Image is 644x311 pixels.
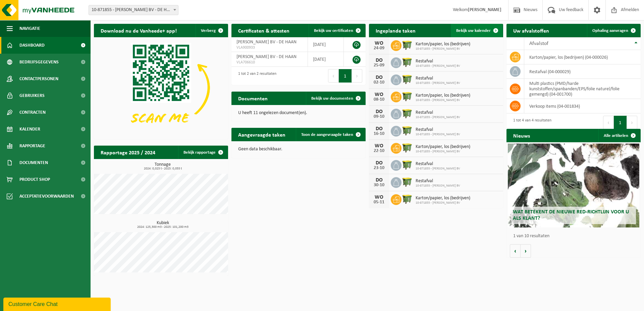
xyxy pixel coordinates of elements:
h2: Aangevraagde taken [231,128,292,141]
span: 10-871855 - DEWAELE HENRI BV - DE HAAN [89,5,178,15]
span: Contactpersonen [19,70,58,87]
span: Acceptatievoorwaarden [19,188,74,205]
div: WO [372,92,386,97]
td: [DATE] [308,52,344,67]
button: 1 [339,69,352,83]
a: Bekijk rapportage [178,146,227,159]
img: WB-1100-HPE-GN-51 [401,125,413,136]
img: Download de VHEPlus App [94,37,228,138]
img: WB-1100-HPE-GN-51 [401,142,413,153]
button: 1 [614,116,627,129]
div: 02-10 [372,80,386,85]
div: 16-10 [372,132,386,136]
a: Toon de aangevraagde taken [296,128,365,141]
button: Verberg [196,24,227,37]
div: 08-10 [372,97,386,102]
div: DO [372,109,386,114]
span: Bekijk uw kalender [456,29,491,33]
span: Restafval [416,127,460,133]
iframe: chat widget [3,296,112,311]
span: 10-871855 - [PERSON_NAME] BV [416,150,470,154]
span: Wat betekent de nieuwe RED-richtlijn voor u als klant? [513,209,629,221]
span: Ophaling aanvragen [592,29,628,33]
span: Product Shop [19,171,50,188]
span: Gebruikers [19,87,45,104]
span: Karton/papier, los (bedrijven) [416,93,470,98]
span: 10-871855 - [PERSON_NAME] BV [416,81,460,85]
div: DO [372,160,386,166]
span: 10-871855 - [PERSON_NAME] BV [416,47,470,51]
span: Contracten [19,104,46,121]
span: 10-871855 - [PERSON_NAME] BV [416,115,460,119]
h3: Tonnage [97,162,228,170]
img: WB-1100-HPE-GN-51 [401,56,413,68]
td: restafval (04-000029) [524,64,641,79]
div: 1 tot 2 van 2 resultaten [235,68,276,83]
div: WO [372,41,386,46]
span: VLA900933 [236,45,303,50]
span: 2024: 0,025 t - 2025: 0,055 t [97,167,228,170]
div: 24-09 [372,46,386,51]
span: Restafval [416,110,460,115]
img: WB-1100-HPE-GN-51 [401,193,413,205]
span: 10-871855 - [PERSON_NAME] BV [416,64,460,68]
div: 23-10 [372,166,386,170]
h2: Rapportage 2025 / 2024 [94,146,162,159]
span: Bekijk uw certificaten [314,29,353,33]
td: verkoop items (04-001834) [524,99,641,113]
a: Wat betekent de nieuwe RED-richtlijn voor u als klant? [508,144,639,227]
span: Toon de aangevraagde taken [301,133,353,137]
span: 10-871855 - [PERSON_NAME] BV [416,133,460,137]
span: Verberg [201,29,216,33]
span: Navigatie [19,20,40,37]
div: 22-10 [372,149,386,153]
h2: Download nu de Vanheede+ app! [94,24,183,37]
span: Restafval [416,161,460,167]
div: 1 tot 4 van 4 resultaten [510,115,551,130]
span: VLA706610 [236,60,303,65]
div: DO [372,58,386,63]
p: 1 van 10 resultaten [513,234,637,239]
a: Ophaling aanvragen [587,24,640,37]
span: Documenten [19,154,48,171]
td: multi plastics (PMD/harde kunststoffen/spanbanden/EPS/folie naturel/folie gemengd) (04-001700) [524,79,641,99]
span: 10-871855 - [PERSON_NAME] BV [416,184,460,188]
button: Next [627,116,637,129]
h2: Ingeplande taken [369,24,422,37]
a: Bekijk uw kalender [451,24,502,37]
button: Previous [603,116,614,129]
span: 2024: 125,300 m3 - 2025: 101,200 m3 [97,225,228,229]
h2: Uw afvalstoffen [506,24,556,37]
div: 09-10 [372,114,386,119]
span: Restafval [416,59,460,64]
img: WB-1100-HPE-GN-51 [401,108,413,119]
span: Kalender [19,121,40,138]
div: WO [372,195,386,200]
span: Karton/papier, los (bedrijven) [416,144,470,150]
div: WO [372,143,386,149]
span: Bekijk uw documenten [311,96,353,101]
p: Geen data beschikbaar. [238,147,359,152]
span: 10-871855 - DEWAELE HENRI BV - DE HAAN [89,5,178,15]
span: Restafval [416,76,460,81]
span: 10-871855 - [PERSON_NAME] BV [416,167,460,171]
span: Dashboard [19,37,45,54]
a: Alle artikelen [598,129,640,142]
span: [PERSON_NAME] BV - DE HAAN [236,54,297,59]
a: Bekijk uw certificaten [309,24,365,37]
div: DO [372,126,386,132]
img: WB-1100-HPE-GN-51 [401,73,413,85]
p: U heeft 11 ongelezen document(en). [238,111,359,115]
div: 25-09 [372,63,386,68]
button: Vorige [510,244,521,258]
img: WB-1100-HPE-GN-51 [401,39,413,51]
h2: Certificaten & attesten [231,24,296,37]
span: Karton/papier, los (bedrijven) [416,42,470,47]
span: 10-871855 - [PERSON_NAME] BV [416,98,470,102]
td: karton/papier, los (bedrijven) (04-000026) [524,50,641,64]
img: WB-1100-HPE-GN-51 [401,176,413,188]
a: Bekijk uw documenten [306,92,365,105]
strong: [PERSON_NAME] [468,7,501,12]
div: 30-10 [372,183,386,188]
